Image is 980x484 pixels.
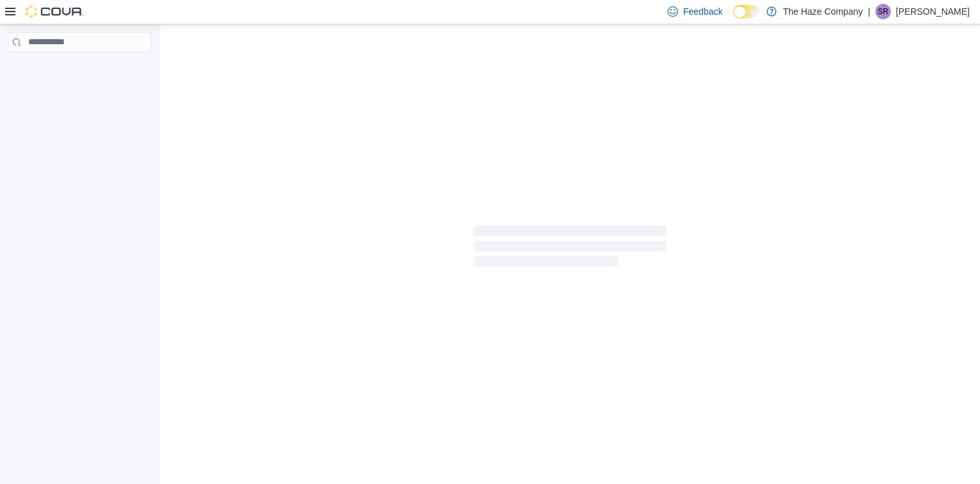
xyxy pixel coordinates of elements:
p: The Haze Company [783,4,863,19]
nav: Complex example [8,55,151,86]
span: Loading [474,228,666,269]
span: Feedback [683,5,722,18]
input: Dark Mode [733,5,760,19]
img: Cova [26,5,83,18]
p: [PERSON_NAME] [896,4,970,19]
span: SR [878,4,889,19]
p: | [868,4,870,19]
div: Shay Richards [875,4,891,19]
